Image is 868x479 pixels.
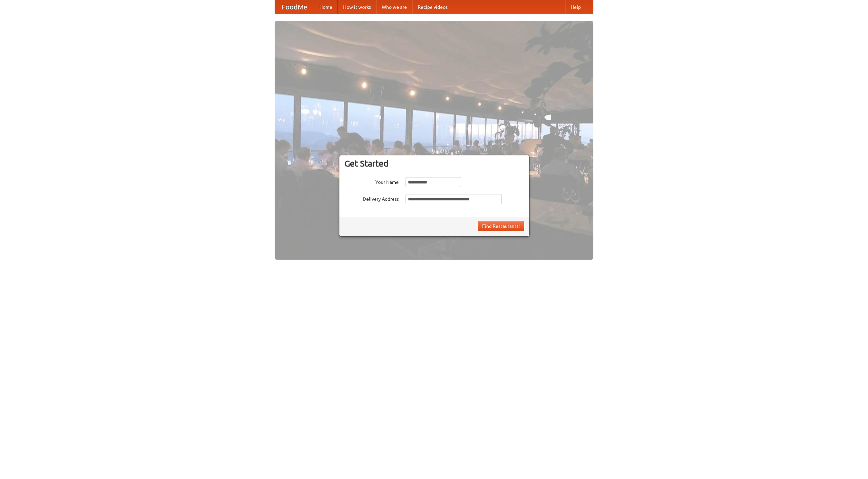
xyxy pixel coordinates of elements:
a: Help [565,0,586,14]
h3: Get Started [344,158,524,169]
a: Who we are [376,0,412,14]
label: Your Name [344,177,399,186]
a: How it works [338,0,376,14]
label: Delivery Address [344,194,399,202]
a: Home [314,0,338,14]
button: Find Restaurants! [478,221,524,231]
a: FoodMe [275,0,314,14]
a: Recipe videos [412,0,453,14]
